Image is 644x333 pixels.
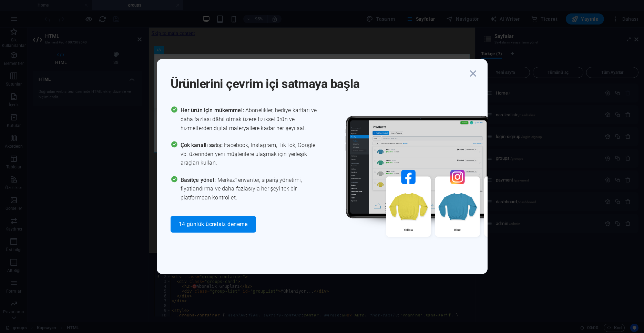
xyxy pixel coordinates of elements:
span: Çok kanallı satış: [181,142,224,148]
a: Skip to main content [3,3,49,9]
span: Abonelikler, hediye kartları ve daha fazlası dâhil olmak üzere fiziksel ürün ve hizmetlerden diji... [181,106,322,133]
span: 14 günlük ücretsiz deneme [179,222,248,227]
img: promo_image.png [334,106,541,257]
span: Facebook, Instagram, TikTok, Google vb. üzerinden yeni müşterilere ulaşmak için yerleşik araçları... [181,141,322,167]
button: 14 günlük ücretsiz deneme [171,216,256,233]
span: Basitçe yönet: [181,177,217,183]
span: Merkezî envanter, sipariş yönetimi, fiyatlandırma ve daha fazlasıyla her şeyi tek bir platformdan... [181,176,322,202]
span: Her ürün için mükemmel: [181,107,245,114]
h1: Ürünlerini çevrim içi satmaya başla [171,67,467,92]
